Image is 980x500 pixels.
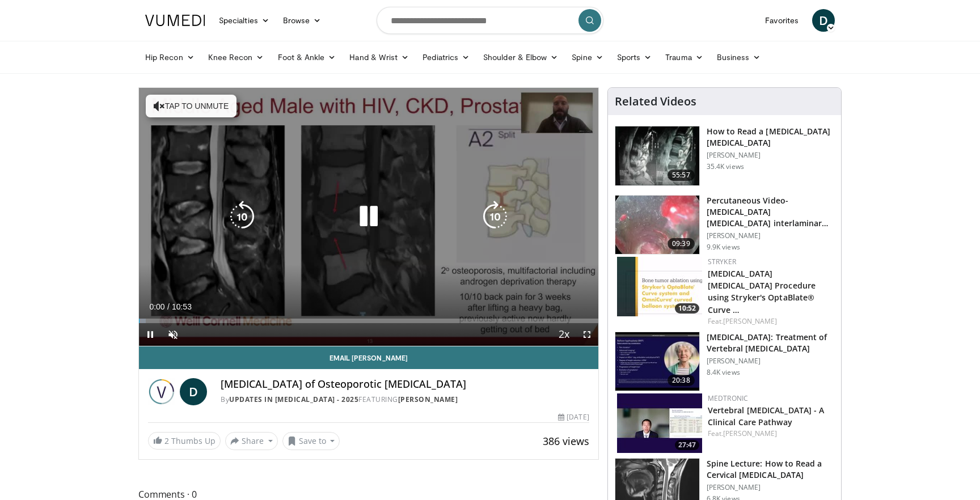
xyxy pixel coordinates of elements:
[398,395,458,404] a: [PERSON_NAME]
[707,231,834,240] p: [PERSON_NAME]
[758,9,805,32] a: Favorites
[138,46,201,69] a: Hip Recon
[553,323,576,346] button: Playback Rate
[201,46,271,69] a: Knee Recon
[708,393,749,403] a: Medtronic
[668,238,695,249] span: 09:39
[617,257,702,316] a: 10:52
[723,429,777,438] a: [PERSON_NAME]
[675,303,699,313] span: 10:52
[172,302,192,311] span: 10:53
[225,432,278,450] button: Share
[708,429,832,439] div: Feat.
[212,9,276,32] a: Specialties
[145,15,205,26] img: VuMedi Logo
[675,440,699,450] span: 27:47
[668,170,695,181] span: 55:57
[558,412,589,422] div: [DATE]
[615,332,834,392] a: 20:38 [MEDICAL_DATA]: Treatment of Vertebral [MEDICAL_DATA] [PERSON_NAME] 8.4K views
[377,7,603,34] input: Search topics, interventions
[162,323,184,346] button: Unmute
[708,268,816,315] a: [MEDICAL_DATA] [MEDICAL_DATA] Procedure using Stryker's OptaBlate® Curve …
[476,46,565,69] a: Shoulder & Elbow
[668,375,695,386] span: 20:38
[707,368,740,377] p: 8.4K views
[707,126,834,149] h3: How to Read a [MEDICAL_DATA] [MEDICAL_DATA]
[343,46,416,69] a: Hand & Wrist
[617,257,702,316] img: 0f0d9d51-420c-42d6-ac87-8f76a25ca2f4.150x105_q85_crop-smart_upscale.jpg
[707,483,834,492] p: [PERSON_NAME]
[565,46,610,69] a: Spine
[617,393,702,453] a: 27:47
[576,323,598,346] button: Fullscreen
[615,195,834,255] a: 09:39 Percutaneous Video-[MEDICAL_DATA] [MEDICAL_DATA] interlaminar L5-S1 (PELD) [PERSON_NAME] 9....
[610,46,659,69] a: Sports
[615,126,834,186] a: 55:57 How to Read a [MEDICAL_DATA] [MEDICAL_DATA] [PERSON_NAME] 35.4K views
[416,46,476,69] a: Pediatrics
[708,257,736,266] a: Stryker
[543,434,589,448] span: 386 views
[139,323,162,346] button: Pause
[148,432,221,450] a: 2 Thumbs Up
[271,46,343,69] a: Foot & Ankle
[710,46,768,69] a: Business
[617,393,702,453] img: 07f3d5e8-2184-4f98-b1ac-8a3f7f06b6b9.150x105_q85_crop-smart_upscale.jpg
[615,126,699,185] img: b47c832f-d84e-4c5d-8811-00369440eda2.150x105_q85_crop-smart_upscale.jpg
[707,332,834,354] h3: [MEDICAL_DATA]: Treatment of Vertebral [MEDICAL_DATA]
[139,88,598,346] video-js: Video Player
[812,9,835,32] a: D
[615,95,696,108] h4: Related Videos
[139,319,598,323] div: Progress Bar
[708,316,832,327] div: Feat.
[282,432,340,450] button: Save to
[658,46,710,69] a: Trauma
[148,378,175,405] img: Updates in Interventional Radiology - 2025
[723,316,777,326] a: [PERSON_NAME]
[276,9,328,32] a: Browse
[707,357,834,366] p: [PERSON_NAME]
[167,302,170,311] span: /
[707,195,834,229] h3: Percutaneous Video-[MEDICAL_DATA] [MEDICAL_DATA] interlaminar L5-S1 (PELD)
[180,378,207,405] a: D
[707,458,834,481] h3: Spine Lecture: How to Read a Cervical [MEDICAL_DATA]
[708,405,825,427] a: Vertebral [MEDICAL_DATA] - A Clinical Care Pathway
[707,243,740,252] p: 9.9K views
[707,151,834,160] p: [PERSON_NAME]
[615,196,699,255] img: 8fac1a79-a78b-4966-a978-874ddf9a9948.150x105_q85_crop-smart_upscale.jpg
[615,332,699,391] img: 0cae8376-61df-4d0e-94d1-d9dddb55642e.150x105_q85_crop-smart_upscale.jpg
[229,395,358,404] a: Updates in [MEDICAL_DATA] - 2025
[146,95,236,117] button: Tap to unmute
[164,435,169,446] span: 2
[221,395,589,405] div: By FEATURING
[221,378,589,391] h4: [MEDICAL_DATA] of Osteoporotic [MEDICAL_DATA]
[149,302,164,311] span: 0:00
[139,346,598,369] a: Email [PERSON_NAME]
[707,162,744,171] p: 35.4K views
